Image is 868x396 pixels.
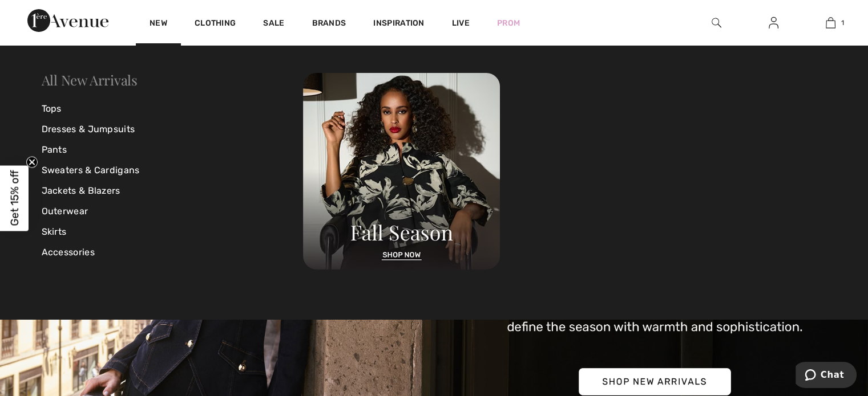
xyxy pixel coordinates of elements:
[42,140,304,160] a: Pants
[312,18,346,30] a: Brands
[263,18,284,30] a: Sale
[826,16,835,30] img: My Bag
[42,119,304,140] a: Dresses & Jumpsuits
[42,242,304,263] a: Accessories
[27,9,108,32] img: 1ère Avenue
[42,160,304,181] a: Sweaters & Cardigans
[303,73,500,270] img: 250825120107_a8d8ca038cac6.jpg
[769,16,778,30] img: My Info
[42,71,138,89] a: All New Arrivals
[8,170,21,226] span: Get 15% off
[760,16,788,30] a: Sign In
[841,18,844,28] span: 1
[42,181,304,201] a: Jackets & Blazers
[796,362,857,390] iframe: Opens a widget where you can chat to one of our agents
[42,201,304,222] a: Outerwear
[26,156,38,168] button: Close teaser
[150,18,167,30] a: New
[802,16,858,30] a: 1
[452,17,470,29] a: Live
[195,18,236,30] a: Clothing
[373,18,424,30] span: Inspiration
[42,99,304,119] a: Tops
[42,222,304,242] a: Skirts
[497,17,520,29] a: Prom
[712,16,721,30] img: search the website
